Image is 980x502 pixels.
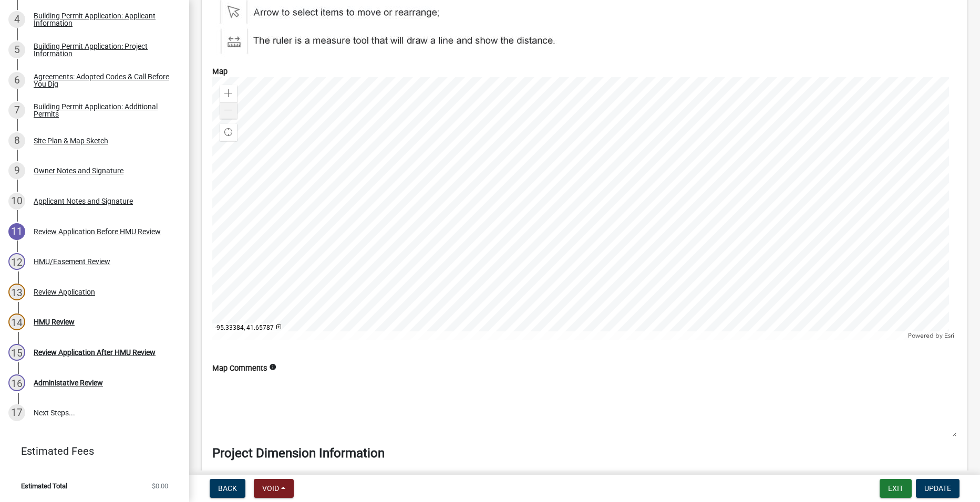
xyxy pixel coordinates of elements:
div: Review Application [34,288,95,296]
button: Exit [880,479,912,498]
div: 14 [8,313,25,330]
div: 10 [8,193,25,210]
div: Building Permit Application: Project Information [34,43,172,57]
div: 4 [8,11,25,28]
div: Site Plan & Map Sketch [34,137,108,144]
div: HMU Review [34,318,75,326]
div: Powered by [905,331,957,340]
div: Zoom out [220,102,237,119]
span: Update [924,484,951,493]
div: 6 [8,72,25,89]
label: Map [212,68,228,76]
div: HMU/Easement Review [34,258,110,265]
div: 13 [8,284,25,300]
div: 12 [8,253,25,270]
button: Void [254,479,294,498]
div: Administative Review [34,379,103,386]
div: 5 [8,41,25,58]
div: Building Permit Application: Applicant Information [34,12,172,27]
div: Zoom in [220,85,237,102]
div: Building Permit Application: Additional Permits [34,103,172,118]
div: Find my location [220,124,237,141]
i: info [269,363,276,371]
label: Map Comments [212,365,267,372]
span: Void [262,484,279,493]
div: Applicant Notes and Signature [34,197,133,205]
div: Owner Notes and Signature [34,167,123,174]
span: Back [218,484,237,493]
div: Review Application Before HMU Review [34,228,161,235]
div: 9 [8,162,25,179]
div: 11 [8,223,25,240]
span: Estimated Total [21,483,67,489]
div: Agreements: Adopted Codes & Call Before You Dig [34,73,172,88]
span: $0.00 [152,483,168,489]
a: Estimated Fees [8,441,172,462]
button: Back [210,479,245,498]
div: 16 [8,374,25,391]
button: Update [916,479,960,498]
div: 17 [8,404,25,421]
a: Esri [944,332,954,339]
div: 15 [8,344,25,361]
div: Review Application After HMU Review [34,349,156,356]
strong: Project Dimension Information [212,446,385,461]
div: 7 [8,102,25,119]
div: 8 [8,132,25,149]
